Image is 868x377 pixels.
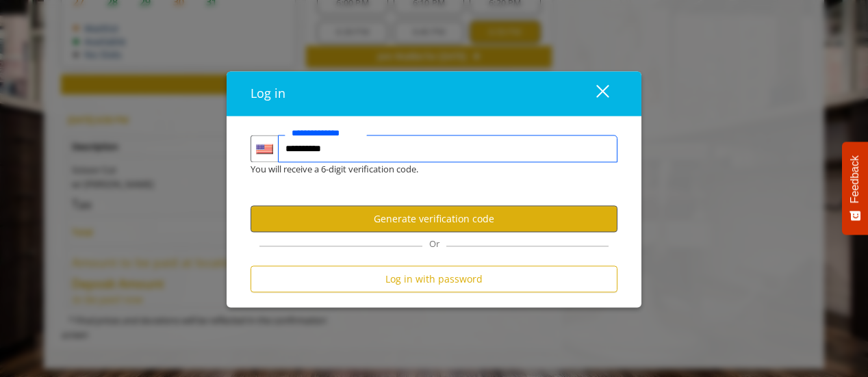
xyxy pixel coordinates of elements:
span: Feedback [849,155,861,203]
button: close dialog [571,80,617,108]
div: Country [251,135,278,163]
span: Or [422,238,446,250]
div: You will receive a 6-digit verification code. [240,163,607,177]
button: Log in with password [251,266,617,293]
span: Log in [251,86,285,102]
button: Generate verification code [251,206,617,233]
button: Feedback - Show survey [842,142,868,235]
div: close dialog [580,83,608,104]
